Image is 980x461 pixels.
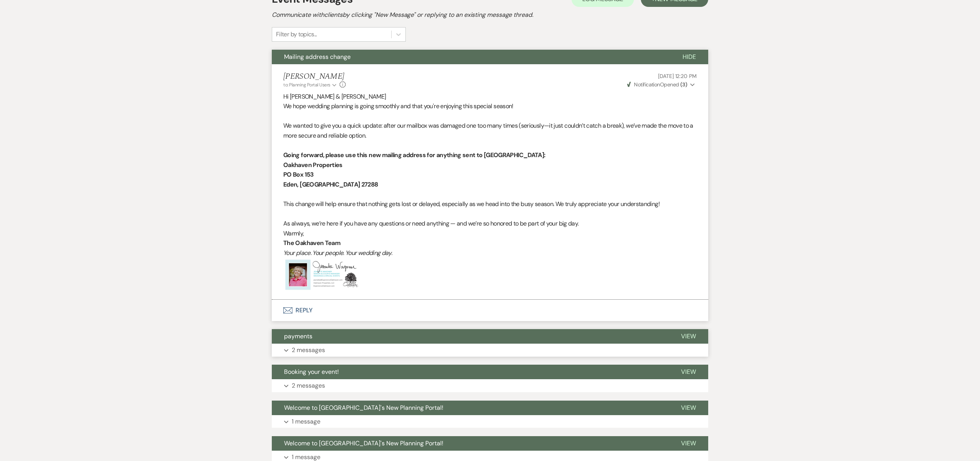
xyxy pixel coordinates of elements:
[272,329,669,344] button: payments
[283,101,697,111] p: We hope wedding planning is going smoothly and that you're enjoying this special season!
[669,436,708,451] button: View
[283,170,314,179] strong: PO Box 153
[272,50,670,64] button: Mailing address change
[272,300,708,321] button: Reply
[272,344,708,357] button: 2 messages
[272,365,669,379] button: Booking your event!
[292,345,325,355] p: 2 messages
[284,404,443,412] span: Welcome to [GEOGRAPHIC_DATA]'s New Planning Portal!
[283,121,697,140] p: We wanted to give you a quick update: after our mailbox was damaged one too many times (seriously...
[669,329,708,344] button: View
[683,53,696,61] span: Hide
[283,161,343,169] strong: Oakhaven Properties
[658,73,697,80] span: [DATE] 12:20 PM
[681,439,696,447] span: View
[276,30,317,39] div: Filter by topics...
[669,401,708,415] button: View
[283,92,697,102] p: Hi [PERSON_NAME] & [PERSON_NAME]
[272,379,708,392] button: 2 messages
[626,81,697,89] button: NotificationOpened (3)
[283,239,340,247] strong: The Oakhaven Team
[634,81,660,88] span: Notification
[681,404,696,412] span: View
[284,439,443,447] span: Welcome to [GEOGRAPHIC_DATA]'s New Planning Portal!
[283,219,697,229] p: As always, we’re here if you have any questions or need anything — and we’re so honored to be par...
[669,365,708,379] button: View
[681,332,696,340] span: View
[283,82,330,88] span: to: Planning Portal Users
[283,229,697,239] p: Warmly,
[680,81,687,88] strong: ( 3 )
[272,436,669,451] button: Welcome to [GEOGRAPHIC_DATA]'s New Planning Portal!
[627,81,687,88] span: Opened
[283,81,338,88] button: to: Planning Portal Users
[283,180,378,188] strong: Eden, [GEOGRAPHIC_DATA] 27288
[272,401,669,415] button: Welcome to [GEOGRAPHIC_DATA]'s New Planning Portal!
[283,72,346,81] h5: [PERSON_NAME]
[670,50,708,64] button: Hide
[283,199,697,209] p: This change will help ensure that nothing gets lost or delayed, especially as we head into the bu...
[292,381,325,391] p: 2 messages
[272,415,708,428] button: 1 message
[283,151,545,159] strong: Going forward, please use this new mailing address for anything sent to [GEOGRAPHIC_DATA]:
[292,417,320,427] p: 1 message
[284,368,339,376] span: Booking your event!
[283,249,392,257] em: Your place. Your people. Your wedding day.
[284,53,351,61] span: Mailing address change
[272,10,708,19] h2: Communicate with clients by clicking "New Message" or replying to an existing message thread.
[681,368,696,376] span: View
[284,332,312,340] span: payments
[283,258,360,292] img: Screen Shot 2024-03-27 at 1.24.32 PM.png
